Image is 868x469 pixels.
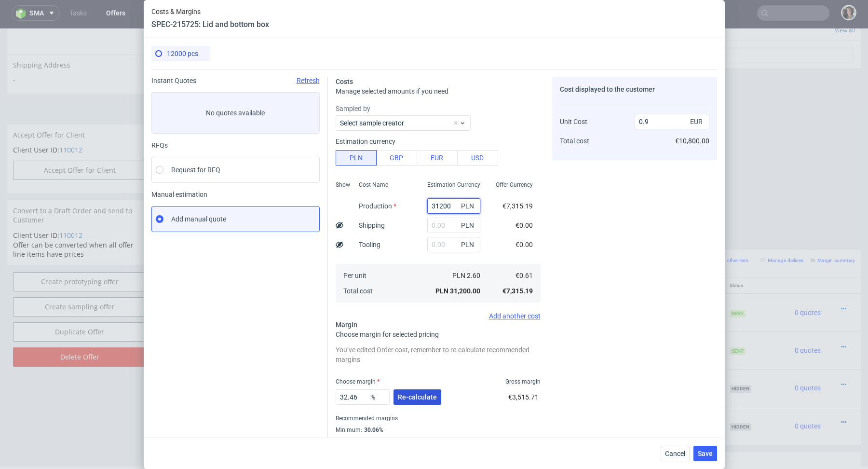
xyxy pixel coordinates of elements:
[151,77,320,84] div: Instant Quotes
[688,115,707,128] span: EUR
[427,237,480,252] input: 0.00
[336,321,357,329] span: Margin
[508,393,539,401] span: €3,515.71
[151,8,269,15] span: Costs & Margins
[336,78,353,85] span: Costs
[652,229,705,234] small: Add custom line item
[336,343,541,366] div: You’ve edited Order cost, remember to re-calculate recommended margins
[459,265,500,303] td: 10000
[541,303,604,341] td: €11,640.00
[459,199,478,213] span: PLN
[323,329,342,335] a: CBDE-1
[515,272,533,279] span: €0.61
[726,249,773,265] th: Status
[459,378,500,416] td: 12000
[343,272,366,279] span: Per unit
[452,272,480,279] span: PLN 2.60
[250,109,258,117] img: Hokodo
[304,345,455,374] div: Custom • Custom
[662,378,726,416] td: €12,000.00
[675,137,709,145] span: €10,800.00
[7,172,152,202] div: Convert to a Draft Order and send to Customer
[336,138,395,145] label: Estimation currency
[359,202,396,210] label: Production
[304,329,342,335] span: Source:
[13,244,146,263] a: Create prototyping offer
[13,132,146,152] button: Accept Offer for Client
[665,450,685,457] span: Cancel
[795,356,821,363] span: 0 quotes
[304,404,342,411] span: Source:
[496,181,533,189] span: Offer Currency
[505,378,541,386] span: Gross margin
[336,150,377,166] button: PLN
[257,394,280,401] strong: 769516
[604,303,662,341] td: €0.00
[417,150,458,166] button: EUR
[169,272,217,296] img: ico-item-custom-a8f9c3db6a5631ce2f509e228e8b95abde266dc4376634de7b166047de09ff05.png
[525,18,853,34] input: Type to create new task
[811,229,855,234] small: Margin summary
[304,269,455,299] div: Inter Druk • Custom
[165,125,298,148] td: Quote Request ID
[7,96,152,117] div: Accept Offer for Client
[459,219,478,232] span: PLN
[59,202,82,211] a: 110012
[257,280,280,288] strong: 769126
[165,166,298,189] td: Duplicate of (Offer ID)
[171,214,226,224] span: Add manual quote
[171,165,220,175] span: Request for RFQ
[364,309,399,317] span: SPEC- 215480
[795,318,821,326] span: 0 quotes
[795,394,821,401] span: 0 quotes
[500,303,541,341] td: €0.97
[393,389,441,405] button: Re-calculate
[730,281,746,289] span: Sent
[589,229,648,234] small: Add line item from VMA
[500,265,541,303] td: €1.00
[604,341,662,378] td: €0.00
[304,307,455,337] div: Inter Druk • Custom
[169,386,217,410] img: ico-item-custom-a8f9c3db6a5631ce2f509e228e8b95abde266dc4376634de7b166047de09ff05.png
[165,190,284,200] button: Force CRM resync
[165,11,298,35] td: Region
[445,190,497,200] input: Save
[427,218,480,233] input: 0.00
[336,378,380,385] label: Choose margin
[304,366,342,373] span: Source:
[661,446,690,461] button: Cancel
[151,19,269,30] header: SPEC-215725: Lid and bottom box
[541,378,604,416] td: €12,000.00
[368,390,388,404] span: %
[710,229,748,234] small: Add other item
[59,117,82,126] a: 110012
[604,265,662,303] td: €0.00
[165,84,298,106] td: Payment
[336,436,541,447] div: Average :
[336,331,439,338] span: Choose margin for selected pricing
[340,119,404,127] label: Select sample creator
[336,389,390,405] input: 0.00
[359,181,388,189] span: Cost Name
[336,424,541,436] div: Minimum :
[359,241,380,248] label: Tooling
[459,303,500,341] td: 12000
[300,249,459,265] th: Name
[304,307,362,317] span: Lid and bottom box
[323,291,342,298] a: CBDE-1
[515,221,533,229] span: €0.00
[304,382,455,412] div: Custom • Custom
[730,395,751,402] span: hidden
[165,148,298,166] td: Reorder
[541,341,604,378] td: €9,300.00
[427,181,480,189] span: Estimation Currency
[662,341,726,378] td: €9,300.00
[151,191,320,198] span: Manual estimation
[336,413,541,424] div: Recommended margins
[760,229,803,234] small: Manage dielines
[165,35,298,60] td: Assumed delivery country
[253,249,299,265] th: ID
[541,265,604,303] td: €10,000.00
[323,366,342,373] a: CBDE-2
[459,249,500,265] th: Quant.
